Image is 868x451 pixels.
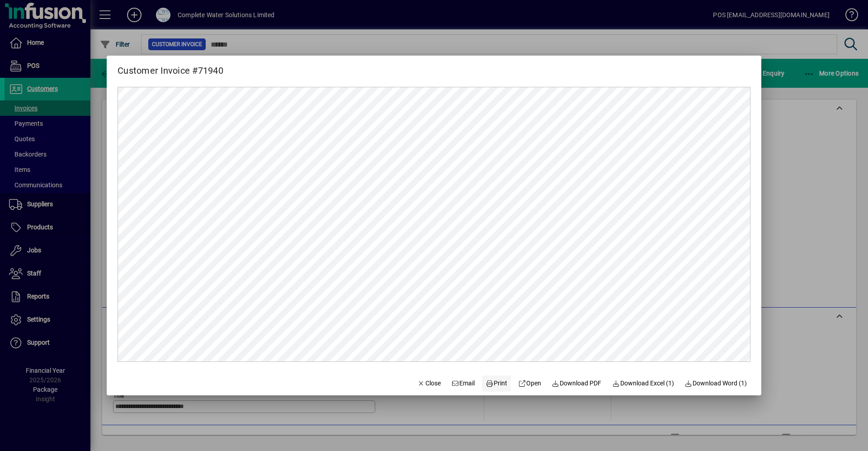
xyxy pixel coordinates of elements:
[486,379,507,388] span: Print
[482,375,511,392] button: Print
[552,379,602,388] span: Download PDF
[681,375,751,392] button: Download Word (1)
[609,375,678,392] button: Download Excel (1)
[414,375,444,392] button: Close
[417,379,441,388] span: Close
[548,375,605,392] a: Download PDF
[107,56,234,78] h2: Customer Invoice #71940
[448,375,479,392] button: Email
[612,379,674,388] span: Download Excel (1)
[685,379,747,388] span: Download Word (1)
[514,375,545,392] a: Open
[518,379,541,388] span: Open
[452,379,475,388] span: Email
